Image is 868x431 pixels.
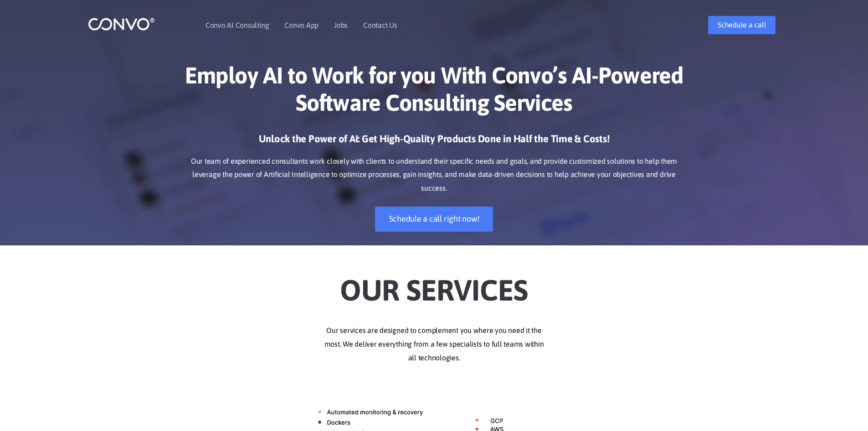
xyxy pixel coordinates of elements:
[708,16,776,34] a: Schedule a call
[334,21,348,29] a: Jobs
[88,17,155,31] img: logo_1.png
[181,62,687,123] h1: Employ AI to Work for you With Convo’s AI-Powered Software Consulting Services
[375,207,493,232] a: Schedule a call right now!
[181,132,687,152] h3: Unlock the Power of AI: Get High-Quality Products Done in Half the Time & Costs!
[363,21,397,29] a: Contact Us
[181,259,687,310] h2: Our Services
[181,155,687,196] p: Our team of experienced consultants work closely with clients to understand their specific needs ...
[284,21,318,29] a: Convo App
[181,324,687,365] p: Our services are designed to complement you where you need it the most. We deliver everything fro...
[205,21,269,29] a: Convo AI Consulting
